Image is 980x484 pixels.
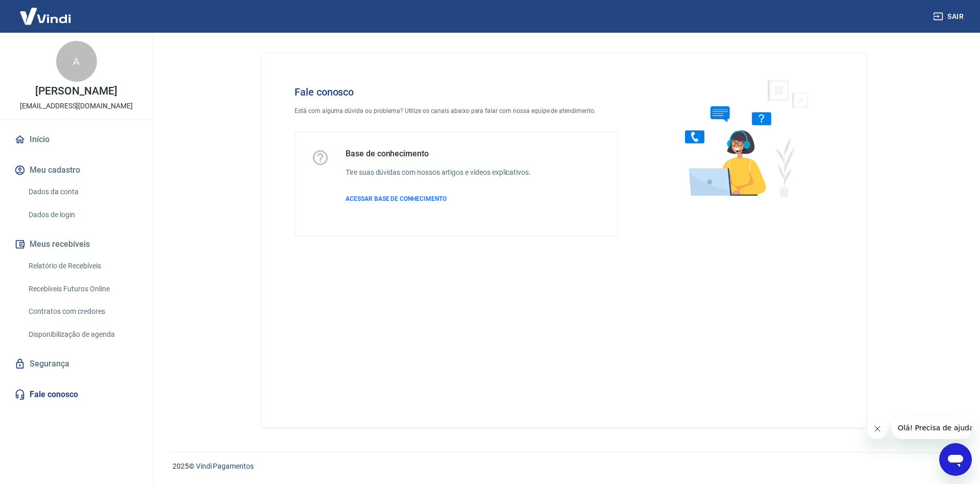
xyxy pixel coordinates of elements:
[346,194,531,203] a: ACESSAR BASE DE CONHECIMENTO
[867,419,888,439] iframe: Fechar mensagem
[35,86,117,97] p: [PERSON_NAME]
[12,233,140,256] button: Meus recebíveis
[931,7,968,26] button: Sair
[173,461,955,472] p: 2025 ©
[12,1,79,32] img: Vindi
[295,86,618,98] h4: Fale conosco
[24,279,140,299] a: Recebíveis Futuros Online
[24,256,140,276] a: Relatório de Recebíveis
[20,101,133,111] p: [EMAIL_ADDRESS][DOMAIN_NAME]
[24,181,140,202] a: Dados da conta
[6,7,86,15] span: Olá! Precisa de ajuda?
[295,106,618,116] p: Está com alguma dúvida ou problema? Utilize os canais abaixo para falar com nossa equipe de atend...
[24,324,140,345] a: Disponibilização de agenda
[12,128,140,151] a: Início
[939,443,972,476] iframe: Botão para abrir a janela de mensagens
[346,149,531,159] h5: Base de conhecimento
[196,462,254,470] a: Vindi Pagamentos
[24,204,140,225] a: Dados de login
[24,301,140,322] a: Contratos com credores
[665,70,820,206] img: Fale conosco
[12,353,140,375] a: Segurança
[346,167,531,178] h6: Tire suas dúvidas com nossos artigos e vídeos explicativos.
[892,417,972,439] iframe: Mensagem da empresa
[346,195,447,202] span: ACESSAR BASE DE CONHECIMENTO
[12,383,140,406] a: Fale conosco
[56,41,97,82] div: A
[12,159,140,181] button: Meu cadastro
